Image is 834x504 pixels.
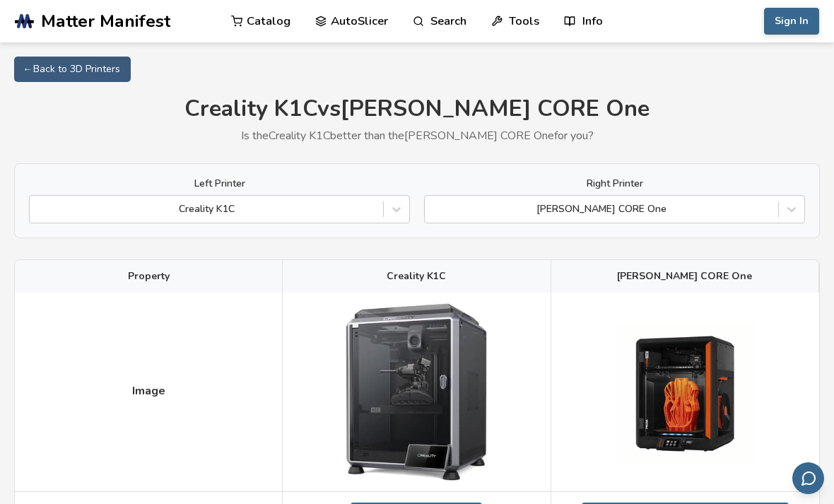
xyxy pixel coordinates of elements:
a: ← Back to 3D Printers [14,57,131,82]
span: [PERSON_NAME] CORE One [617,271,752,282]
p: Is the Creality K1C better than the [PERSON_NAME] CORE One for you? [14,129,820,142]
span: Creality K1C [387,271,446,282]
img: Creality K1C [346,303,487,481]
button: Sign In [764,8,819,35]
img: Prusa CORE One [614,322,756,463]
label: Left Printer [29,178,410,189]
input: Creality K1C [37,204,40,215]
input: [PERSON_NAME] CORE One [432,204,435,215]
label: Right Printer [424,178,805,189]
span: Matter Manifest [41,11,170,31]
span: Property [128,271,170,282]
button: Send feedback via email [792,462,824,494]
h1: Creality K1C vs [PERSON_NAME] CORE One [14,96,820,122]
span: Image [132,385,165,397]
